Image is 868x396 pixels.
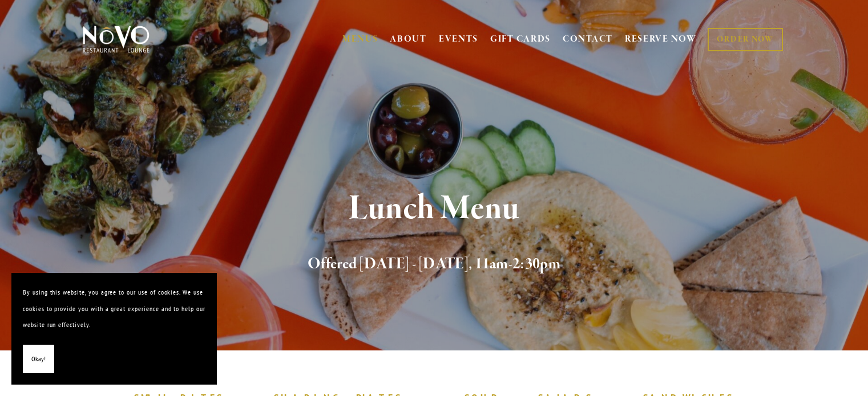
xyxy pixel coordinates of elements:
[102,190,767,227] h1: Lunch Menu
[490,28,551,50] a: GIFT CARDS
[439,34,478,45] a: EVENTS
[708,28,782,51] a: ORDER NOW
[11,273,217,385] section: Cookie banner
[102,252,767,276] h2: Offered [DATE] - [DATE], 11am-2:30pm
[342,34,378,45] a: MENUS
[23,345,54,374] button: Okay!
[23,284,205,333] p: By using this website, you agree to our use of cookies. We use cookies to provide you with a grea...
[563,28,613,50] a: CONTACT
[390,34,427,45] a: ABOUT
[80,25,152,54] img: Novo Restaurant &amp; Lounge
[31,351,46,368] span: Okay!
[625,28,697,50] a: RESERVE NOW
